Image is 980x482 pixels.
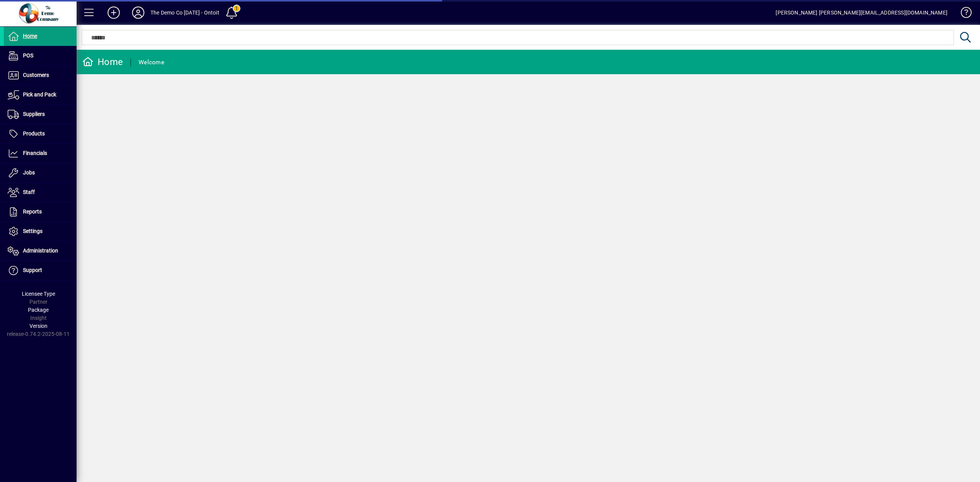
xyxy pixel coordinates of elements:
[23,228,42,234] span: Settings
[23,33,37,39] span: Home
[29,323,47,329] span: Version
[22,291,55,297] span: Licensee Type
[4,124,77,143] a: Products
[4,85,77,104] a: Pick and Pack
[150,7,219,19] div: The Demo Co [DATE] - Ontoit
[23,189,35,195] span: Staff
[23,72,49,78] span: Customers
[4,202,77,221] a: Reports
[139,56,164,68] div: Welcome
[4,46,77,65] a: POS
[4,222,77,241] a: Settings
[4,144,77,163] a: Financials
[23,91,56,98] span: Pick and Pack
[4,241,77,261] a: Administration
[23,52,33,59] span: POS
[4,163,77,182] a: Jobs
[4,66,77,85] a: Customers
[23,248,58,254] span: Administration
[101,6,126,20] button: Add
[23,130,45,137] span: Products
[23,208,42,215] span: Reports
[23,150,47,156] span: Financials
[28,307,49,313] span: Package
[4,105,77,124] a: Suppliers
[23,111,45,117] span: Suppliers
[955,2,970,26] a: Knowledge Base
[4,261,77,280] a: Support
[23,267,42,273] span: Support
[23,169,35,176] span: Jobs
[776,7,947,19] div: [PERSON_NAME] [PERSON_NAME][EMAIL_ADDRESS][DOMAIN_NAME]
[82,56,123,68] div: Home
[126,6,150,20] button: Profile
[4,183,77,202] a: Staff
